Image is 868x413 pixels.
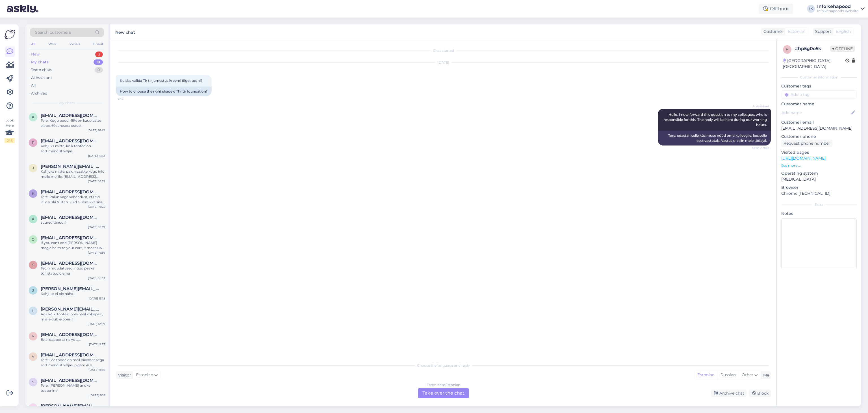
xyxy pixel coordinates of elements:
input: Add a tag [781,90,857,99]
div: Team chats [31,67,52,73]
span: kulvo54@gmail.com [41,215,99,220]
span: jana.merimaa@gmail.com [41,164,99,169]
a: [URL][DOMAIN_NAME] [781,156,826,161]
span: Other [742,372,753,377]
div: Customer [761,29,783,35]
div: 2 / 3 [5,138,15,143]
div: Support [813,29,831,35]
span: kirsika.ani@outlook.com [41,113,99,118]
div: Extra [781,202,857,207]
div: suured tänud :) [41,220,105,225]
p: Customer phone [781,134,857,140]
span: signe.igalaan@gmail.com [41,261,99,266]
div: Choose the language and reply [116,363,771,368]
div: Tegin muudatused, nüüd peaks tühistatud olema [41,266,105,276]
div: [DATE] 16:37 [88,225,105,229]
div: [DATE] 16:36 [88,251,105,255]
a: Info kehapoodInfo kehapood's website [817,4,865,13]
span: Estonian [788,29,805,35]
div: Web [47,40,57,48]
span: Search customers [35,29,71,35]
div: [DATE] [116,60,771,65]
div: Request phone number [781,140,832,147]
div: All [30,40,36,48]
div: # hp5g0o5k [795,45,830,52]
div: New [31,52,40,57]
span: o [32,237,34,241]
div: Info kehapood [817,4,858,9]
div: Archive chat [711,390,747,397]
div: Благодарю за помощь! [41,337,105,342]
input: Add name [782,110,850,116]
span: J [32,288,34,292]
div: Estonian [695,371,717,379]
span: e [32,405,34,410]
img: Askly Logo [5,29,15,40]
div: Visitor [116,372,131,378]
div: Kahjuks mitte, kõik tooted on sortimendist väljas. [41,144,105,154]
div: Me [761,372,769,378]
div: Socials [68,40,81,48]
div: [DATE] 9:18 [90,393,105,397]
p: [EMAIL_ADDRESS][DOMAIN_NAME] [781,125,857,131]
div: [DATE] 9:48 [89,368,105,372]
div: Tere! Palun väga vabandust, et teid jälle siiski tülitan, kuid ei lase ikka sisse logida. ütleb, ... [41,194,105,205]
div: Kahjuks mitte, palun saatke kogu info meile meilile. [EMAIL_ADDRESS][DOMAIN_NAME] [41,169,105,179]
span: virgeaug@gmail.com [41,352,99,358]
span: pilleriin.molder@gmail.com [41,138,99,144]
span: Offline [830,46,855,52]
div: [DATE] 16:42 [88,128,105,132]
p: See more ... [781,163,857,168]
span: k [32,115,34,119]
span: Seen ✓ 9:42 [748,146,769,150]
div: Look Here [5,118,15,143]
span: Lizbeth.lillo@outlook.com [41,307,99,312]
span: Kuidas valida Tir tir jumestus kreemi õiget tooni? [120,78,203,83]
p: Visited pages [781,149,857,155]
div: My chats [31,59,49,65]
div: [DATE] 15:18 [88,296,105,301]
span: s [32,263,34,267]
div: Tere! Kogu pood -15% on kauplustes alates 69eurosest ostust. [41,118,105,128]
span: Hello, I now forward this question to my colleague, who is responsible for this. The reply will b... [663,112,768,127]
span: verusja@bk.ru [41,332,99,337]
span: Estonian [136,372,153,378]
span: My chats [59,100,75,106]
span: h [786,47,789,52]
span: 9:42 [118,97,139,101]
div: [DATE] 12:09 [88,322,105,326]
div: Tere! [PERSON_NAME] andke tootenimi [41,383,105,393]
div: Take over the chat [418,388,469,398]
div: Estonian to Estonian [427,382,460,388]
div: Off-hour [759,4,793,14]
span: L [32,309,34,313]
span: k [32,217,34,221]
div: Tere! See toode on meil pikemat aega sortimendist väljas, pigem 40+ [41,358,105,368]
div: How to choose the right shade of Tir tir foundation? [116,87,212,96]
p: Customer email [781,119,857,125]
div: 0 [95,67,103,73]
p: Notes [781,211,857,217]
div: Info kehapood's website [817,9,858,13]
div: [DATE] 19:25 [88,205,105,209]
p: Browser [781,185,857,191]
div: Russian [717,371,739,379]
span: AI Assistant [748,104,769,108]
div: [DATE] 9:53 [89,342,105,346]
div: Aga kõiki tooteid pole meil kohapeal, mis leidub e-poes :) [41,312,105,322]
div: If you can't add [PERSON_NAME] magic balm to your cart, it means we are out of stock. Please chec... [41,240,105,251]
span: olya-nik.13@yandex.ru [41,235,99,240]
div: Chat started [116,48,771,53]
span: kruushelina@gmail.com [41,189,99,194]
span: evely.maasi@mail.ee [41,403,99,408]
div: IK [807,5,815,13]
div: 19 [94,59,103,65]
div: Tere, edastan selle küsimuse nüüd oma kolleegile, kes selle eest vastutab. Vastus on siin meie tö... [658,131,771,145]
span: Signe.orav@gmail.com [41,378,99,383]
div: Kahjuks ei ole näha [41,291,105,296]
span: v [32,354,34,359]
span: English [836,29,851,35]
p: Customer tags [781,83,857,89]
p: Operating system [781,170,857,176]
p: Customer name [781,101,857,107]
